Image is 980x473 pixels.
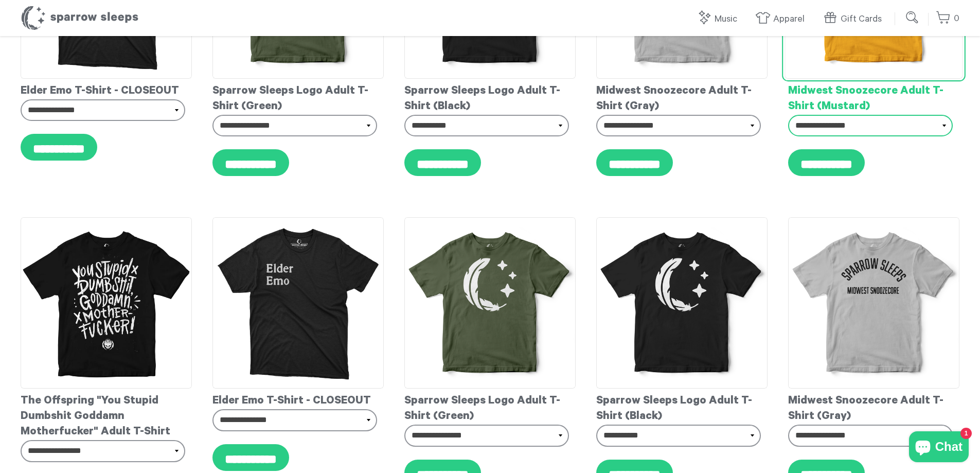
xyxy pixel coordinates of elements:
img: TheOffspring-YouStupid-AdultT-shirt_grande.jpg [21,217,192,389]
div: Midwest Snoozecore Adult T-Shirt (Gray) [788,389,959,425]
img: SparrowSleeps-logotee-black-mockup_grande.png [596,217,768,389]
h1: Sparrow Sleeps [21,5,139,31]
a: Gift Cards [823,8,887,30]
inbox-online-store-chat: Shopify online store chat [906,431,972,465]
div: Sparrow Sleeps Logo Adult T-Shirt (Black) [596,389,768,425]
div: Sparrow Sleeps Logo Adult T-Shirt (Green) [404,389,576,425]
div: Midwest Snoozecore Adult T-Shirt (Gray) [596,79,768,115]
div: Elder Emo T-Shirt - CLOSEOUT [21,79,192,99]
div: The Offspring "You Stupid Dumbshit Goddamn Motherfucker" Adult T-Shirt [21,389,192,440]
img: ElderEmoAdultT-Shirt_grande.jpg [212,217,384,389]
a: Apparel [755,8,810,30]
a: 0 [936,8,959,30]
div: Sparrow Sleeps Logo Adult T-Shirt (Black) [404,79,576,115]
img: SparrowSleeps-logotee-armygreen-mockup_grande.png [404,217,576,389]
a: Music [697,8,742,30]
input: Submit [902,7,923,28]
div: Midwest Snoozecore Adult T-Shirt (Mustard) [788,79,959,115]
div: Sparrow Sleeps Logo Adult T-Shirt (Green) [212,79,384,115]
div: Elder Emo T-Shirt - CLOSEOUT [212,389,384,409]
img: SparrowSleeps-midwestsnoozecore-athleticgray-mockup_grande.png [788,217,959,389]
